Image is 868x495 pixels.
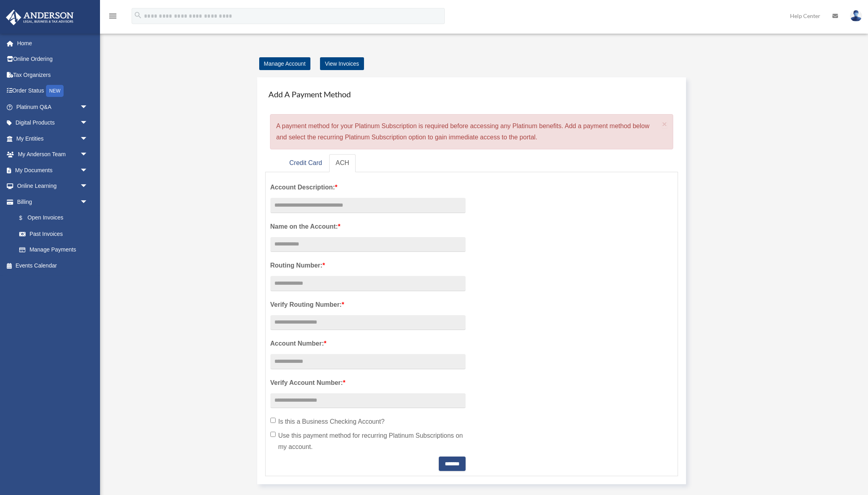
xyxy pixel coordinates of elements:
[80,131,96,147] span: arrow_drop_down
[662,120,667,128] button: Close
[270,114,674,149] div: A payment method for your Platinum Subscription is required before accessing any Platinum benefit...
[850,10,862,22] img: User Pic
[24,213,28,223] span: $
[6,99,100,115] a: Platinum Q&Aarrow_drop_down
[270,377,466,388] label: Verify Account Number:
[662,119,667,129] span: ×
[270,182,466,193] label: Account Description:
[6,83,100,99] a: Order StatusNEW
[270,432,276,437] input: Use this payment method for recurring Platinum Subscriptions on my account.
[80,194,96,210] span: arrow_drop_down
[80,147,96,163] span: arrow_drop_down
[6,147,100,163] a: My Anderson Teamarrow_drop_down
[270,221,466,232] label: Name on the Account:
[108,11,118,21] i: menu
[4,10,76,25] img: Anderson Advisors Platinum Portal
[6,194,100,210] a: Billingarrow_drop_down
[6,162,100,178] a: My Documentsarrow_drop_down
[11,226,100,242] a: Past Invoices
[80,178,96,195] span: arrow_drop_down
[270,418,276,423] input: Is this a Business Checking Account?
[108,14,118,21] a: menu
[6,178,100,194] a: Online Learningarrow_drop_down
[270,299,466,310] label: Verify Routing Number:
[270,338,466,349] label: Account Number:
[6,67,100,83] a: Tax Organizers
[80,115,96,131] span: arrow_drop_down
[259,57,310,70] a: Manage Account
[80,99,96,115] span: arrow_drop_down
[6,35,100,51] a: Home
[6,258,100,274] a: Events Calendar
[329,154,356,172] a: ACH
[270,260,466,271] label: Routing Number:
[11,210,100,226] a: $Open Invoices
[270,430,466,453] label: Use this payment method for recurring Platinum Subscriptions on my account.
[320,57,364,70] a: View Invoices
[6,51,100,67] a: Online Ordering
[6,131,100,147] a: My Entitiesarrow_drop_down
[11,242,96,258] a: Manage Payments
[80,162,96,179] span: arrow_drop_down
[134,11,142,20] i: search
[6,115,100,131] a: Digital Productsarrow_drop_down
[270,416,466,427] label: Is this a Business Checking Account?
[283,154,328,172] a: Credit Card
[46,85,64,97] div: NEW
[265,85,678,103] h4: Add A Payment Method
